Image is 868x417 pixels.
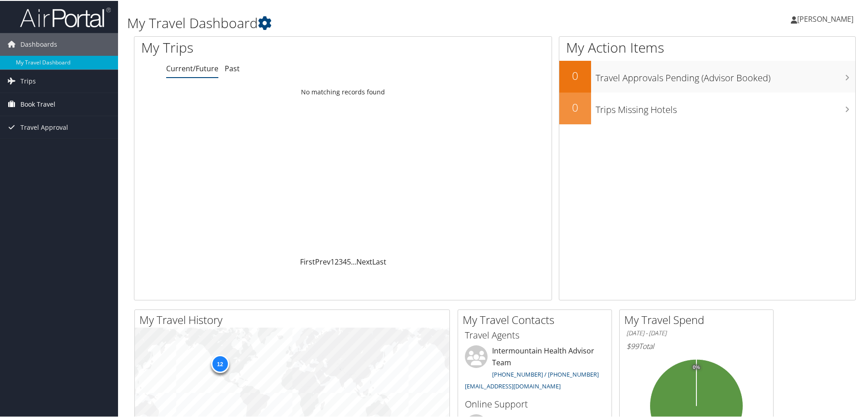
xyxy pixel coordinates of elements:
h6: Total [626,340,766,350]
a: Last [372,256,386,266]
a: 0Trips Missing Hotels [559,92,855,123]
div: 12 [211,354,229,372]
td: No matching records found [134,83,552,99]
a: Next [356,256,372,266]
a: Past [225,63,240,73]
h6: [DATE] - [DATE] [626,328,766,337]
a: 3 [339,256,343,266]
h2: My Travel History [139,311,449,327]
a: Current/Future [166,63,218,73]
h1: My Action Items [559,37,855,56]
span: [PERSON_NAME] [797,13,853,23]
a: 2 [335,256,339,266]
span: Dashboards [20,32,57,55]
a: 1 [330,256,335,266]
h3: Travel Approvals Pending (Advisor Booked) [596,66,855,83]
a: [PHONE_NUMBER] / [PHONE_NUMBER] [492,369,599,378]
span: … [351,256,356,266]
a: 0Travel Approvals Pending (Advisor Booked) [559,60,855,92]
a: [PERSON_NAME] [791,5,863,32]
h3: Online Support [465,397,605,410]
span: $99 [626,340,639,350]
li: Intermountain Health Advisor Team [460,344,609,393]
h2: 0 [559,99,591,114]
span: Trips [20,69,36,92]
h3: Travel Agents [465,328,605,341]
h2: My Travel Spend [624,311,773,327]
h2: My Travel Contacts [463,311,612,327]
a: First [300,256,315,266]
a: 4 [343,256,347,266]
a: Prev [315,256,330,266]
span: Book Travel [20,92,55,115]
a: 5 [347,256,351,266]
span: Travel Approval [20,115,68,138]
h3: Trips Missing Hotels [596,98,855,115]
h2: 0 [559,67,591,83]
h1: My Trips [141,37,371,56]
a: [EMAIL_ADDRESS][DOMAIN_NAME] [465,381,561,389]
img: airportal-logo.png [20,6,111,27]
h1: My Travel Dashboard [127,13,617,32]
tspan: 0% [693,364,700,369]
